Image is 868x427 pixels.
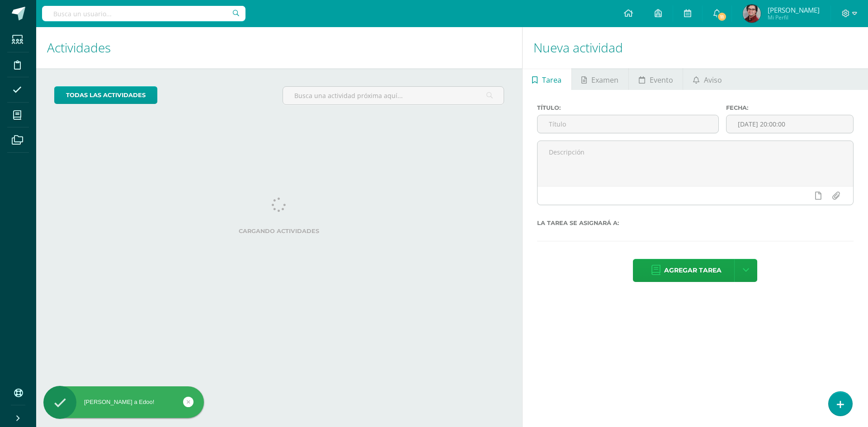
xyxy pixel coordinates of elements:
[664,259,722,282] span: Agregar tarea
[629,68,683,90] a: Evento
[54,86,157,104] a: todas las Actividades
[538,115,718,133] input: Título
[726,104,854,111] label: Fecha:
[523,68,571,90] a: Tarea
[47,27,511,68] h1: Actividades
[650,69,673,91] span: Evento
[717,12,727,22] span: 11
[54,228,504,235] label: Cargando actividades
[743,5,761,23] img: c9a93b4e3ae5c871dba39c2d8a78a895.png
[537,104,719,111] label: Título:
[704,69,722,91] span: Aviso
[283,87,503,104] input: Busca una actividad próxima aquí...
[726,115,853,133] input: Fecha de entrega
[768,5,820,14] span: [PERSON_NAME]
[542,69,561,91] span: Tarea
[43,398,204,406] div: [PERSON_NAME] a Edoo!
[42,6,245,21] input: Busca un usuario...
[533,27,857,68] h1: Nueva actividad
[591,69,618,91] span: Examen
[683,68,731,90] a: Aviso
[572,68,628,90] a: Examen
[768,14,820,21] span: Mi Perfil
[537,220,854,226] label: La tarea se asignará a:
